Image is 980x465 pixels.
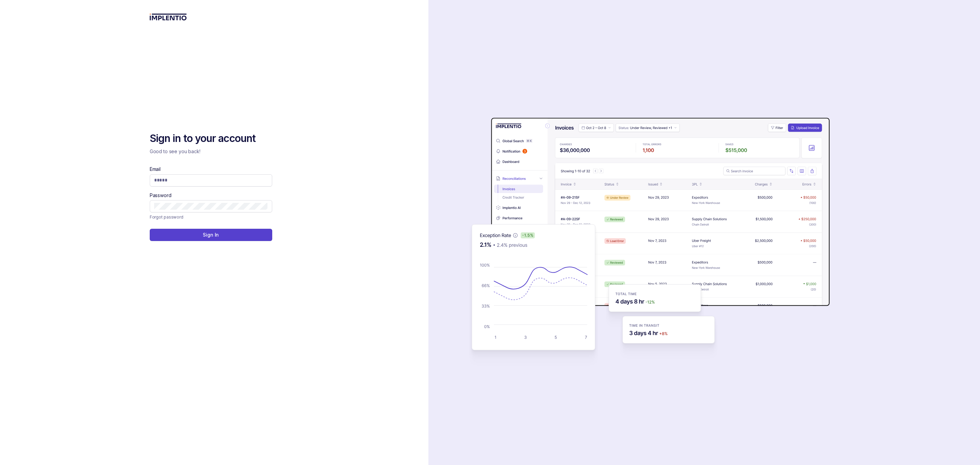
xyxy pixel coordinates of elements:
img: signin-background.svg [448,96,832,369]
label: Email [150,166,161,173]
a: Link Forgot password [150,214,183,221]
p: Forgot password [150,214,183,221]
img: logo [150,14,187,20]
label: Password [150,192,171,199]
p: Good to see you back! [150,148,272,155]
button: Sign In [150,229,272,241]
p: Sign In [203,231,219,238]
h2: Sign in to your account [150,132,272,145]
